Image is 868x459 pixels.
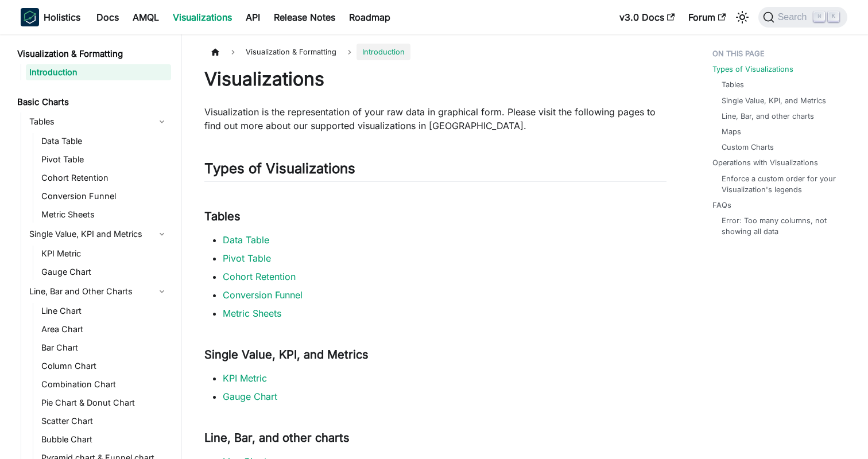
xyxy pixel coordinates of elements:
[90,8,126,26] a: Docs
[204,431,666,445] h3: Line, Bar, and other charts
[342,8,397,26] a: Roadmap
[204,44,666,60] nav: Breadcrumbs
[722,95,826,106] a: Single Value, KPI, and Metrics
[38,133,171,149] a: Data Table
[813,11,825,22] kbd: ⌘
[774,12,814,22] span: Search
[26,225,171,243] a: Single Value, KPI and Metrics
[758,7,847,28] button: Search (Command+K)
[204,209,666,224] h3: Tables
[38,151,171,168] a: Pivot Table
[9,34,181,459] nav: Docs sidebar
[26,112,171,131] a: Tables
[712,64,793,75] a: Types of Visualizations
[613,8,681,26] a: v3.0 Docs
[828,11,839,22] kbd: K
[712,157,818,168] a: Operations with Visualizations
[38,303,171,319] a: Line Chart
[204,44,226,60] a: Home page
[38,376,171,392] a: Combination Chart
[223,391,277,402] a: Gauge Chart
[240,44,342,60] span: Visualization & Formatting
[204,160,666,182] h2: Types of Visualizations
[204,348,666,362] h3: Single Value, KPI, and Metrics
[26,64,171,80] a: Introduction
[38,340,171,356] a: Bar Chart
[223,372,267,384] a: KPI Metric
[38,170,171,186] a: Cohort Retention
[14,46,171,62] a: Visualization & Formatting
[722,173,836,195] a: Enforce a custom order for your Visualization's legends
[38,207,171,223] a: Metric Sheets
[712,200,731,211] a: FAQs
[21,8,80,26] a: HolisticsHolistics
[21,8,39,26] img: Holistics
[722,142,774,153] a: Custom Charts
[44,10,80,24] b: Holistics
[223,234,269,246] a: Data Table
[733,8,751,26] button: Switch between dark and light mode (currently light mode)
[14,94,171,110] a: Basic Charts
[26,282,171,301] a: Line, Bar and Other Charts
[38,395,171,411] a: Pie Chart & Donut Chart
[223,252,271,264] a: Pivot Table
[38,431,171,448] a: Bubble Chart
[38,188,171,204] a: Conversion Funnel
[126,8,166,26] a: AMQL
[38,358,171,374] a: Column Chart
[38,321,171,337] a: Area Chart
[38,246,171,262] a: KPI Metric
[722,126,741,137] a: Maps
[239,8,267,26] a: API
[204,105,666,133] p: Visualization is the representation of your raw data in graphical form. Please visit the followin...
[722,215,836,237] a: Error: Too many columns, not showing all data
[223,289,303,301] a: Conversion Funnel
[38,413,171,429] a: Scatter Chart
[681,8,733,26] a: Forum
[204,68,666,91] h1: Visualizations
[722,79,744,90] a: Tables
[223,308,281,319] a: Metric Sheets
[356,44,410,60] span: Introduction
[166,8,239,26] a: Visualizations
[267,8,342,26] a: Release Notes
[38,264,171,280] a: Gauge Chart
[223,271,296,282] a: Cohort Retention
[722,111,814,122] a: Line, Bar, and other charts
